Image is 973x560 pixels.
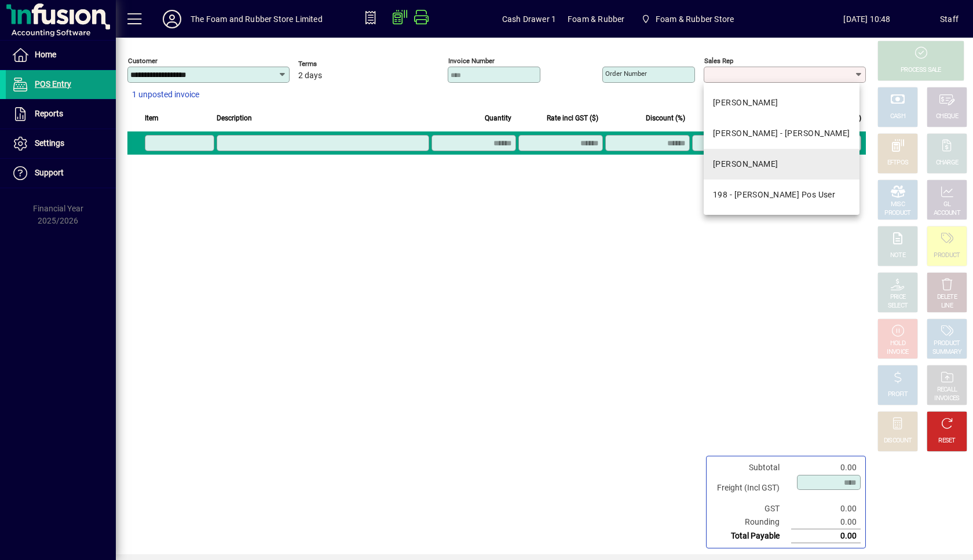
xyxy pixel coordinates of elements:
[794,10,940,28] span: [DATE] 10:48
[937,293,957,302] div: DELETE
[887,159,909,167] div: EFTPOS
[713,97,778,109] div: [PERSON_NAME]
[35,168,64,177] span: Support
[934,209,960,218] div: ACCOUNT
[35,109,63,118] span: Reports
[127,85,204,105] button: 1 unposted invoice
[6,159,116,188] a: Support
[6,100,116,129] a: Reports
[132,89,199,101] span: 1 unposted invoice
[298,60,368,68] span: Terms
[937,386,957,394] div: RECALL
[791,529,861,543] td: 0.00
[934,251,960,260] div: PRODUCT
[35,79,71,89] span: POS Entry
[605,69,647,78] mat-label: Order number
[145,112,159,125] span: Item
[890,293,906,302] div: PRICE
[704,149,859,180] mat-option: SHANE - Shane
[448,57,495,65] mat-label: Invoice number
[298,71,322,80] span: 2 days
[704,87,859,118] mat-option: DAVE - Dave
[934,394,959,403] div: INVOICES
[502,10,556,28] span: Cash Drawer 1
[704,180,859,210] mat-option: 198 - Shane Pos User
[547,112,598,125] span: Rate incl GST ($)
[217,112,252,125] span: Description
[128,57,158,65] mat-label: Customer
[887,348,908,357] div: INVOICE
[704,57,733,65] mat-label: Sales rep
[656,10,734,28] span: Foam & Rubber Store
[6,41,116,69] a: Home
[711,502,791,515] td: GST
[901,66,941,75] div: PROCESS SALE
[6,129,116,158] a: Settings
[713,189,835,201] div: 198 - [PERSON_NAME] Pos User
[153,9,191,30] button: Profile
[485,112,511,125] span: Quantity
[35,50,56,59] span: Home
[890,339,905,348] div: HOLD
[943,200,951,209] div: GL
[35,138,64,148] span: Settings
[791,461,861,474] td: 0.00
[711,461,791,474] td: Subtotal
[646,112,685,125] span: Discount (%)
[888,302,908,310] div: SELECT
[713,158,778,170] div: [PERSON_NAME]
[934,339,960,348] div: PRODUCT
[704,118,859,149] mat-option: EMMA - Emma Ormsby
[890,251,905,260] div: NOTE
[711,515,791,529] td: Rounding
[713,127,850,140] div: [PERSON_NAME] - [PERSON_NAME]
[938,437,956,445] div: RESET
[791,515,861,529] td: 0.00
[936,112,958,121] div: CHEQUE
[711,529,791,543] td: Total Payable
[636,9,738,30] span: Foam & Rubber Store
[191,10,323,28] div: The Foam and Rubber Store Limited
[932,348,961,357] div: SUMMARY
[941,302,953,310] div: LINE
[936,159,959,167] div: CHARGE
[890,112,905,121] div: CASH
[568,10,624,28] span: Foam & Rubber
[888,390,908,399] div: PROFIT
[884,437,912,445] div: DISCOUNT
[884,209,910,218] div: PRODUCT
[891,200,905,209] div: MISC
[711,474,791,502] td: Freight (Incl GST)
[940,10,959,28] div: Staff
[791,502,861,515] td: 0.00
